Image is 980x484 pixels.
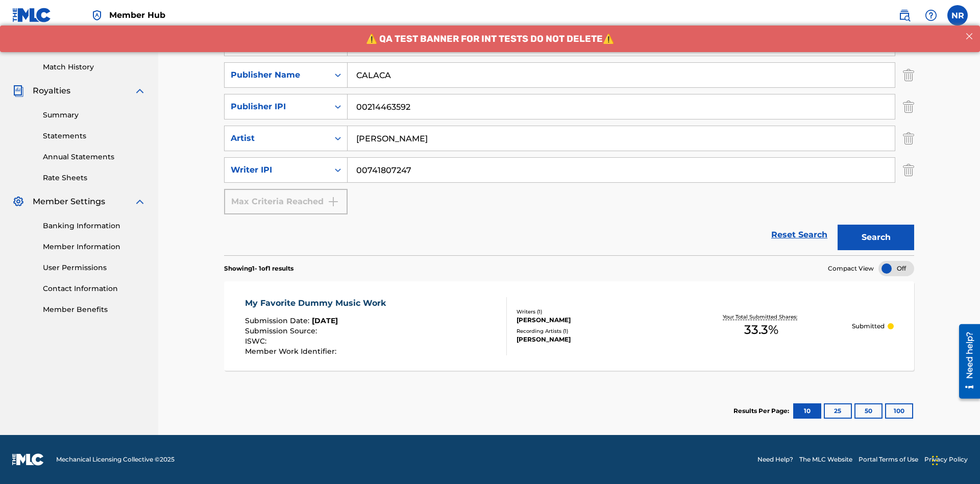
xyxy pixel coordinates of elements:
a: Banking Information [43,221,146,231]
button: 50 [854,403,883,419]
span: Member Work Identifier : [245,347,339,356]
span: 33.3 % [744,321,778,339]
div: User Menu [947,5,968,26]
a: Need Help? [757,455,793,464]
img: Top Rightsholder [91,9,103,21]
button: Search [838,225,914,250]
img: help [925,9,937,21]
button: 25 [824,403,852,419]
img: search [898,9,911,21]
span: ⚠️ QA TEST BANNER FOR INT TESTS DO NOT DELETE⚠️ [366,8,614,19]
p: Results Per Page: [733,406,792,416]
a: Reset Search [766,224,832,246]
img: Delete Criterion [903,126,914,151]
div: Writers ( 1 ) [517,308,671,316]
img: Royalties [12,85,24,97]
div: [PERSON_NAME] [517,316,671,325]
div: Recording Artists ( 1 ) [517,327,671,335]
div: Drag [932,445,938,476]
img: Delete Criterion [903,157,914,183]
a: Contact Information [43,283,146,294]
a: Privacy Policy [924,455,968,464]
span: Royalties [33,85,70,97]
a: Summary [43,110,146,120]
div: Artist [231,132,323,144]
div: Help [921,5,941,26]
a: The MLC Website [799,455,852,464]
span: Compact View [828,264,874,273]
a: Member Information [43,241,146,252]
span: Member Hub [109,9,165,21]
span: Mechanical Licensing Collective © 2025 [56,455,175,464]
a: Rate Sheets [43,173,146,183]
span: Member Settings [33,196,105,208]
iframe: Resource Center [951,320,980,404]
button: 10 [793,403,821,419]
p: Your Total Submitted Shares: [723,313,800,321]
a: Match History [43,62,146,72]
img: logo [12,453,44,466]
div: [PERSON_NAME] [517,335,671,344]
a: Member Benefits [43,304,146,315]
button: 100 [885,403,913,419]
div: Publisher IPI [231,101,323,113]
p: Submitted [852,322,885,331]
span: Submission Source : [245,326,320,335]
div: Writer IPI [231,164,323,176]
div: My Favorite Dummy Music Work [245,297,391,309]
span: [DATE] [312,316,338,325]
a: Public Search [894,5,915,26]
a: Statements [43,131,146,141]
a: My Favorite Dummy Music WorkSubmission Date:[DATE]Submission Source:ISWC:Member Work Identifier:W... [224,281,914,371]
img: Delete Criterion [903,62,914,88]
a: User Permissions [43,262,146,273]
a: Portal Terms of Use [859,455,918,464]
img: Member Settings [12,196,24,208]
div: Publisher Name [231,69,323,81]
span: Submission Date : [245,316,312,325]
span: ISWC : [245,336,269,346]
a: Annual Statements [43,152,146,162]
iframe: Chat Widget [929,435,980,484]
img: expand [134,85,146,97]
img: MLC Logo [12,8,52,22]
p: Showing 1 - 1 of 1 results [224,264,293,273]
img: expand [134,196,146,208]
img: Delete Criterion [903,94,914,119]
